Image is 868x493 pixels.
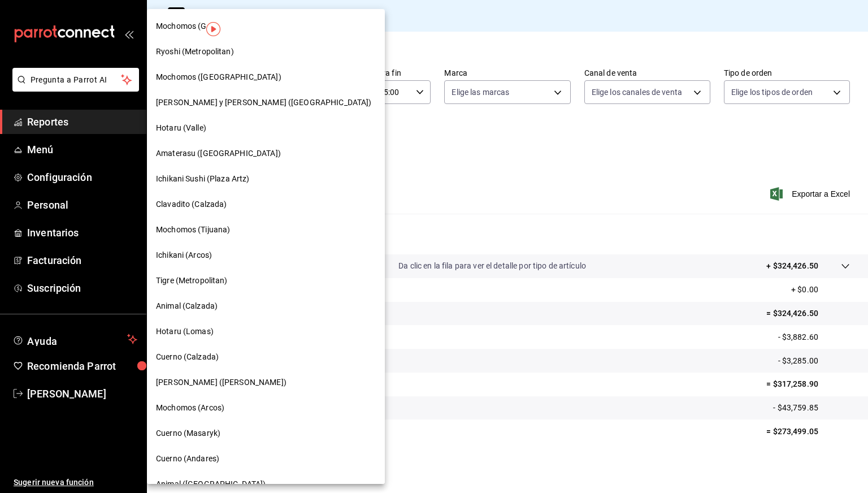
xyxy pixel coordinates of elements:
div: Clavadito (Calzada) [147,192,385,217]
div: Ichikani Sushi (Plaza Artz) [147,166,385,192]
div: [PERSON_NAME] ([PERSON_NAME]) [147,370,385,395]
div: Cuerno (Masaryk) [147,421,385,446]
span: [PERSON_NAME] ([PERSON_NAME]) [156,377,287,388]
span: Ichikani (Arcos) [156,249,212,261]
div: Cuerno (Calzada) [147,344,385,370]
span: Cuerno (Masaryk) [156,427,220,439]
div: Mochomos (Arcos) [147,395,385,421]
span: Mochomos (GDL) [156,20,219,32]
span: Hotaru (Lomas) [156,326,214,338]
div: [PERSON_NAME] y [PERSON_NAME] ([GEOGRAPHIC_DATA]) [147,90,385,115]
span: Cuerno (Calzada) [156,351,219,363]
div: Ryoshi (Metropolitan) [147,39,385,64]
span: Tigre (Metropolitan) [156,275,228,287]
div: Animal (Calzada) [147,293,385,319]
div: Amaterasu ([GEOGRAPHIC_DATA]) [147,141,385,166]
span: Amaterasu ([GEOGRAPHIC_DATA]) [156,148,281,159]
div: Tigre (Metropolitan) [147,268,385,293]
span: Animal ([GEOGRAPHIC_DATA]) [156,478,266,490]
div: Hotaru (Lomas) [147,319,385,344]
span: Hotaru (Valle) [156,122,206,134]
div: Hotaru (Valle) [147,115,385,141]
div: Ichikani (Arcos) [147,243,385,268]
span: Cuerno (Andares) [156,453,219,465]
span: Mochomos (Arcos) [156,402,224,414]
span: Mochomos (Tijuana) [156,224,230,236]
span: Ryoshi (Metropolitan) [156,46,234,58]
span: Clavadito (Calzada) [156,198,227,210]
img: Tooltip marker [206,22,220,36]
span: Ichikani Sushi (Plaza Artz) [156,173,250,185]
div: Cuerno (Andares) [147,446,385,472]
div: Mochomos ([GEOGRAPHIC_DATA]) [147,64,385,90]
span: Mochomos ([GEOGRAPHIC_DATA]) [156,71,281,83]
div: Mochomos (Tijuana) [147,217,385,243]
div: Mochomos (GDL) [147,14,385,39]
span: Animal (Calzada) [156,300,218,312]
span: [PERSON_NAME] y [PERSON_NAME] ([GEOGRAPHIC_DATA]) [156,97,371,109]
